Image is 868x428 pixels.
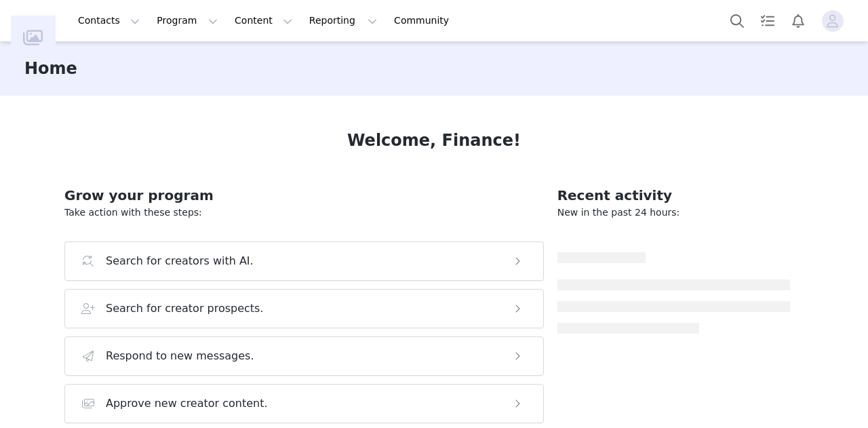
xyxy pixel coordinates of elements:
[301,5,385,36] button: Reporting
[753,5,783,36] a: Tasks
[64,206,544,220] p: Take action with these steps:
[347,128,521,153] h1: Welcome, Finance!
[24,56,77,81] h3: Home
[814,10,857,32] button: Profile
[64,241,544,281] button: Search for creators with AI.
[64,289,544,328] button: Search for creator prospects.
[557,206,790,220] p: New in the past 24 hours:
[64,185,544,206] h2: Grow your program
[722,5,752,36] button: Search
[106,253,254,269] h3: Search for creators with AI.
[64,336,544,376] button: Respond to new messages.
[106,395,268,412] h3: Approve new creator content.
[70,5,148,36] button: Contacts
[386,5,463,36] a: Community
[226,5,300,36] button: Content
[149,5,226,36] button: Program
[106,348,254,364] h3: Respond to new messages.
[826,10,839,32] div: avatar
[106,300,264,317] h3: Search for creator prospects.
[557,185,790,206] h2: Recent activity
[64,384,544,423] button: Approve new creator content.
[783,5,813,36] button: Notifications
